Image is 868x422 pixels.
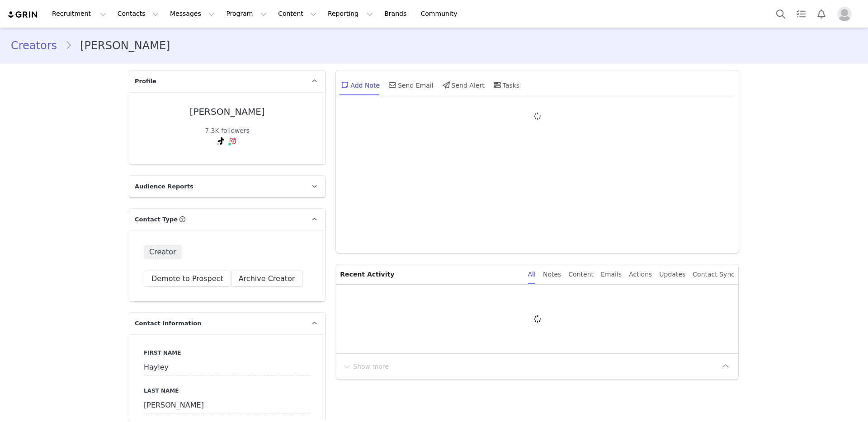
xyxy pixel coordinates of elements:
button: Reporting [322,4,378,24]
img: 7c94ea86-686d-4f81-b69b-7374aafd5fa0.jpg [200,107,255,114]
a: Tasks [791,4,811,24]
button: Notifications [811,4,831,24]
label: Last Name [144,394,311,402]
button: Profile [832,7,861,21]
div: 7.3K followers [205,133,250,143]
button: Show more [342,359,389,374]
span: Audience Reports [135,189,193,198]
div: Actions [629,264,652,285]
button: Demote to Prospect [144,278,231,294]
a: Community [415,4,467,24]
div: Add Note [340,74,380,96]
span: Contact Information [135,326,201,335]
div: [PERSON_NAME] [190,114,265,124]
a: Creators [11,38,65,54]
button: Search [771,4,791,24]
div: Tasks [492,74,520,96]
img: instagram.svg [229,145,236,152]
button: Content [273,4,322,24]
div: Content [568,264,594,285]
span: Contact Type [135,222,178,231]
label: First Name [144,356,311,364]
img: placeholder-profile.jpg [837,7,852,21]
span: Profile [135,77,156,86]
p: Recent Activity [340,264,520,284]
div: Updates [659,264,685,285]
button: Recruitment [47,4,112,24]
div: Contact Sync [693,264,735,285]
span: Creator [144,252,182,267]
button: Messages [165,4,220,24]
div: Send Alert [441,74,485,96]
div: Notes [543,264,561,285]
a: Brands [379,4,415,24]
div: All [528,264,536,285]
div: Emails [601,264,622,285]
button: Archive Creator [231,278,303,294]
img: grin logo [7,10,39,19]
div: Send Email [387,74,434,96]
button: Program [221,4,272,24]
button: Contacts [112,4,164,24]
